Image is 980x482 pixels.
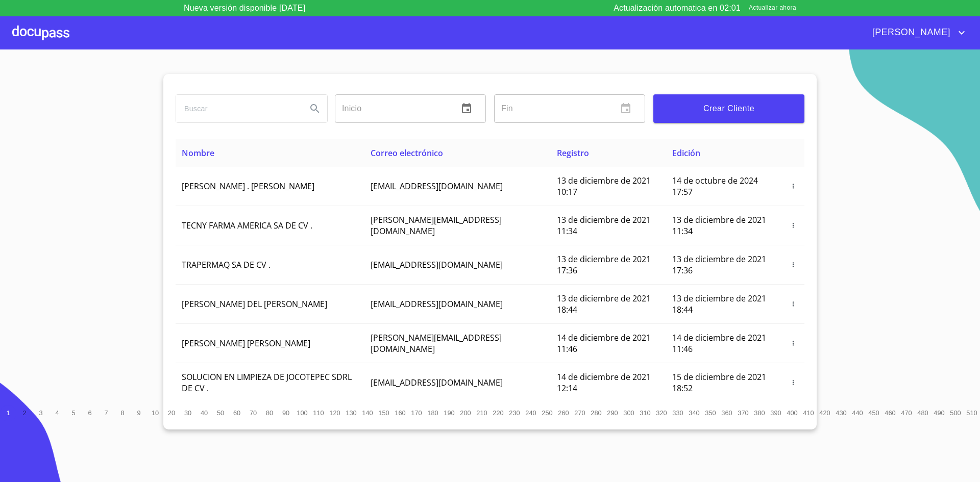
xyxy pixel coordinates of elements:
span: TECNY FARMA AMERICA SA DE CV . [182,220,312,231]
button: 230 [506,405,523,421]
span: 290 [607,409,618,417]
button: 250 [539,405,555,421]
span: 490 [934,409,944,417]
button: 260 [555,405,572,421]
button: 470 [898,405,915,421]
span: 130 [346,409,356,417]
button: 220 [490,405,506,421]
span: 20 [168,409,175,417]
span: 50 [217,409,224,417]
button: 460 [882,405,898,421]
button: 390 [768,405,784,421]
span: 13 de diciembre de 2021 17:36 [672,253,766,276]
span: 13 de diciembre de 2021 11:34 [672,214,766,237]
span: 120 [329,409,340,417]
span: 230 [509,409,520,417]
span: 70 [250,409,257,417]
span: 10 [152,409,159,417]
button: 20 [163,405,180,421]
button: 130 [343,405,359,421]
span: 80 [266,409,273,417]
button: 180 [425,405,441,421]
span: 220 [493,409,503,417]
button: 70 [245,405,261,421]
span: 40 [201,409,208,417]
span: 160 [395,409,405,417]
span: 390 [770,409,781,417]
span: 2 [22,409,26,417]
span: 190 [444,409,454,417]
button: 30 [180,405,196,421]
span: 13 de diciembre de 2021 10:17 [557,175,651,197]
span: 1 [6,409,10,417]
button: 490 [931,405,947,421]
span: 13 de diciembre de 2021 11:34 [557,214,651,237]
span: 5 [71,409,75,417]
span: 90 [282,409,289,417]
span: 400 [787,409,797,417]
span: 470 [901,409,912,417]
button: 430 [833,405,849,421]
span: [PERSON_NAME] . [PERSON_NAME] [182,181,314,192]
span: Registro [557,147,589,159]
button: 6 [82,405,98,421]
button: 370 [735,405,751,421]
button: 170 [408,405,425,421]
span: 170 [411,409,422,417]
span: 3 [39,409,42,417]
button: Search [303,96,327,121]
span: 14 de diciembre de 2021 11:46 [672,332,766,354]
span: 310 [640,409,650,417]
button: 280 [588,405,604,421]
span: 15 de diciembre de 2021 18:52 [672,371,766,394]
button: 190 [441,405,457,421]
span: 100 [297,409,307,417]
button: 4 [49,405,65,421]
button: 340 [686,405,702,421]
button: 210 [474,405,490,421]
span: 13 de diciembre de 2021 17:36 [557,253,651,276]
span: 480 [917,409,928,417]
span: [EMAIL_ADDRESS][DOMAIN_NAME] [371,259,503,270]
span: 450 [868,409,879,417]
button: 320 [653,405,670,421]
span: 440 [852,409,863,417]
button: 5 [65,405,82,421]
span: Correo electrónico [371,147,443,159]
span: Edición [672,147,700,159]
p: Actualización automatica en 02:01 [614,2,741,14]
span: 460 [885,409,895,417]
button: 270 [572,405,588,421]
button: 450 [866,405,882,421]
span: [PERSON_NAME] DEL [PERSON_NAME] [182,298,327,310]
span: 320 [656,409,667,417]
span: 270 [574,409,585,417]
button: 3 [33,405,49,421]
span: Nombre [182,147,214,159]
button: 8 [114,405,131,421]
button: 500 [947,405,964,421]
span: 370 [738,409,748,417]
button: 300 [621,405,637,421]
span: Actualizar ahora [749,3,796,14]
button: 140 [359,405,376,421]
span: [PERSON_NAME] [PERSON_NAME] [182,338,310,349]
button: 380 [751,405,768,421]
button: Crear Cliente [653,94,804,123]
button: 410 [800,405,817,421]
span: 150 [378,409,389,417]
span: 30 [184,409,191,417]
button: 200 [457,405,474,421]
span: 280 [591,409,601,417]
button: 110 [310,405,327,421]
span: 110 [313,409,324,417]
span: [PERSON_NAME][EMAIL_ADDRESS][DOMAIN_NAME] [371,214,502,237]
span: [EMAIL_ADDRESS][DOMAIN_NAME] [371,377,503,388]
span: 14 de octubre de 2024 17:57 [672,175,758,197]
button: 90 [278,405,294,421]
button: 440 [849,405,866,421]
span: 9 [137,409,140,417]
span: 510 [966,409,977,417]
span: 330 [672,409,683,417]
button: 360 [719,405,735,421]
